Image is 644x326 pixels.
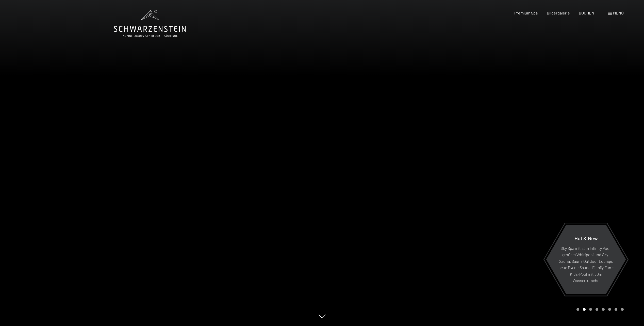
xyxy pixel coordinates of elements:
p: Sky Spa mit 23m Infinity Pool, großem Whirlpool und Sky-Sauna, Sauna Outdoor Lounge, neue Event-S... [558,245,614,284]
a: Hot & New Sky Spa mit 23m Infinity Pool, großem Whirlpool und Sky-Sauna, Sauna Outdoor Lounge, ne... [546,224,626,294]
div: Carousel Page 3 [589,308,592,311]
div: Carousel Page 6 [608,308,611,311]
div: Carousel Page 1 [576,308,579,311]
div: Carousel Page 4 [596,308,598,311]
div: Carousel Page 5 [602,308,605,311]
div: Carousel Page 7 [615,308,617,311]
div: Carousel Page 2 (Current Slide) [583,308,586,311]
div: Carousel Page 8 [621,308,624,311]
span: Hot & New [574,235,598,241]
a: BUCHEN [579,10,594,15]
span: Menü [613,10,624,15]
div: Carousel Pagination [575,308,624,311]
a: Bildergalerie [547,10,570,15]
a: Premium Spa [514,10,538,15]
